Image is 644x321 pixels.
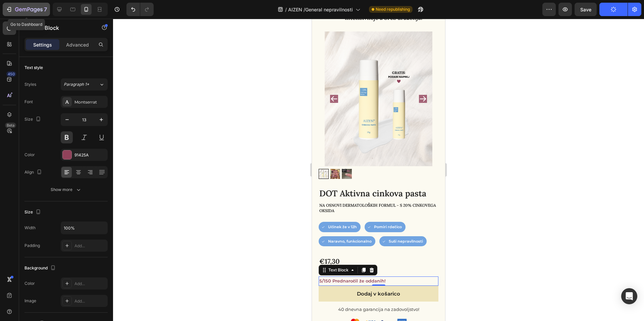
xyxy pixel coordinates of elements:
[52,299,65,308] img: gempages_533800399480554469-83fc337a-24aa-4fbc-ae09-b4f3a870d9e1.png
[24,152,35,158] div: Color
[74,99,106,105] div: Montserrat
[74,243,106,249] div: Add...
[68,299,81,308] img: gempages_533800399480554469-36918fc1-d745-42d3-b4d8-32f6d172c607.png
[288,6,353,13] span: AIZEN /General nepravilnosti
[74,298,106,304] div: Add...
[621,288,637,304] div: Open Intercom Messenger
[24,243,40,249] div: Padding
[64,81,89,87] span: Paragraph 1*
[24,280,35,286] div: Color
[24,184,108,196] button: Show more
[61,78,108,90] button: Paragraph 1*
[24,168,43,177] div: Align
[33,24,90,32] p: Text Block
[24,99,33,105] div: Font
[376,6,410,12] span: Need republishing
[61,222,107,234] input: Auto
[5,123,16,128] div: Beta
[74,281,106,287] div: Add...
[24,225,36,231] div: Width
[51,186,82,193] div: Show more
[66,41,89,48] p: Advanced
[580,7,591,12] span: Save
[33,41,52,48] p: Settings
[3,3,50,16] button: 7
[24,264,57,273] div: Background
[24,298,36,304] div: Image
[24,81,36,87] div: Styles
[44,5,47,13] p: 7
[37,299,50,308] img: gempages_533800399480554469-8a049fd0-45fd-4460-b48f-513499df1641.png
[126,3,154,16] div: Undo/Redo
[84,299,97,308] img: gempages_533800399480554469-f34e37d7-7a25-430c-ac91-358ef80d8d71.png
[312,19,445,321] iframe: Design area
[24,65,43,71] div: Text style
[6,71,16,77] div: 450
[24,115,42,124] div: Size
[74,152,106,158] div: 91425A
[285,6,287,13] span: /
[24,208,42,217] div: Size
[575,3,597,16] button: Save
